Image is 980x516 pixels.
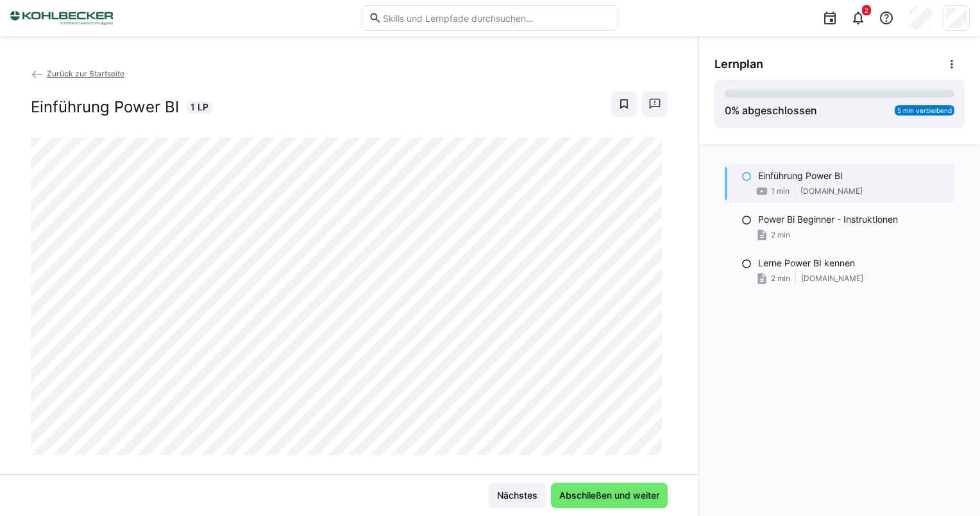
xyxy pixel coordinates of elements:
span: 2 min [771,230,790,240]
span: Nächstes [495,489,539,502]
div: % abgeschlossen [725,103,817,118]
span: [DOMAIN_NAME] [801,273,863,284]
span: 2 [865,6,868,14]
span: 5 min verbleibend [897,107,952,114]
h2: Einführung Power BI [31,98,179,117]
span: Lernplan [714,57,763,71]
span: 0 [725,104,731,117]
span: 2 min [771,273,790,284]
button: Nächstes [489,483,546,508]
p: Power Bi Beginner - Instruktionen [758,213,898,226]
p: Lerne Power BI kennen [758,257,855,270]
span: [DOMAIN_NAME] [800,186,863,196]
a: Zurück zur Startseite [31,69,124,78]
p: Einführung Power BI [758,169,843,182]
span: Zurück zur Startseite [47,69,124,78]
span: 1 LP [190,101,208,114]
span: 1 min [771,186,790,196]
input: Skills und Lernpfade durchsuchen… [382,12,611,24]
button: Abschließen und weiter [551,483,668,508]
span: Abschließen und weiter [557,489,661,502]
